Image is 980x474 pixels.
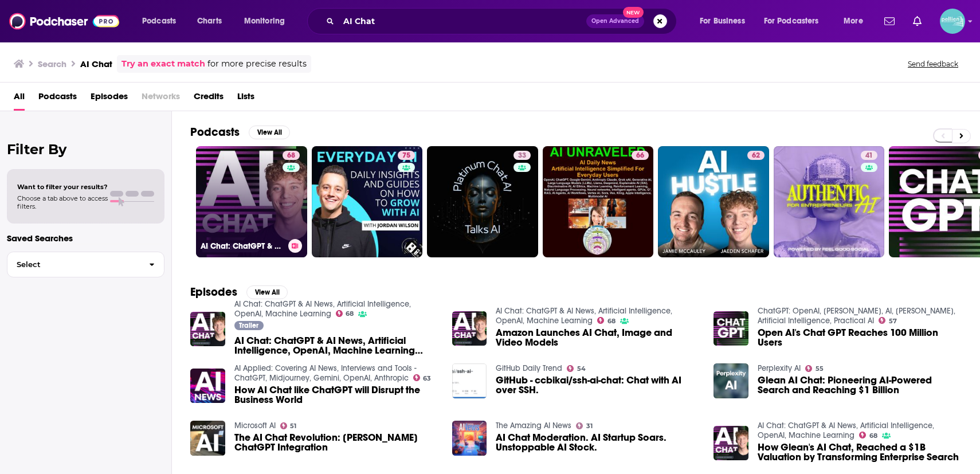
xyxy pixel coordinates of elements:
a: All [14,87,25,111]
span: 68 [346,311,354,316]
span: Monitoring [244,13,285,29]
a: Try an exact match [121,57,205,70]
a: How AI Chat like ChatGPT will Disrupt the Business World [190,369,225,404]
span: Choose a tab above to access filters. [17,194,108,210]
a: 66 [543,146,654,257]
span: The AI Chat Revolution: [PERSON_NAME] ChatGPT Integration [234,433,438,452]
img: Podchaser - Follow, Share and Rate Podcasts [9,10,119,32]
a: 57 [879,317,897,324]
span: Podcasts [142,13,176,29]
a: AI Chat: ChatGPT & AI News, Artificial Intelligence, OpenAI, Machine Learning (Trailer) [234,336,438,355]
button: open menu [836,12,877,30]
span: 57 [889,319,897,324]
a: 41 [774,146,885,257]
a: Perplexity AI [758,363,801,373]
span: Want to filter your results? [17,183,108,191]
span: Charts [197,13,222,29]
span: 41 [865,150,873,162]
span: 54 [577,366,586,371]
button: Send feedback [904,59,962,69]
a: Show notifications dropdown [880,11,899,31]
a: 68 [336,310,354,317]
a: GitHub - ccbikai/ssh-ai-chat: Chat with AI over SSH. [496,375,700,395]
span: Select [7,261,140,268]
span: 31 [586,424,593,429]
span: 68 [869,433,877,438]
a: 75 [398,151,415,160]
span: 55 [816,366,824,371]
a: 66 [632,151,649,160]
button: open menu [692,12,759,30]
a: The Amazing AI News [496,421,571,430]
h2: Podcasts [190,125,240,139]
button: Show profile menu [940,9,965,34]
a: GitHub Daily Trend [496,363,562,373]
span: For Podcasters [764,13,819,29]
a: AI Chat: ChatGPT & AI News, Artificial Intelligence, OpenAI, Machine Learning [758,421,934,440]
span: Amazon Launches AI Chat, Image and Video Models [496,328,700,347]
span: New [623,7,644,18]
button: open menu [756,12,836,30]
a: 55 [805,365,824,372]
a: 54 [567,365,586,372]
img: Glean AI Chat: Pioneering AI-Powered Search and Reaching $1 Billion [714,363,748,398]
img: How Glean's AI Chat, Reached a $1B Valuation by Transforming Enterprise Search [714,426,748,461]
a: Lists [237,87,254,111]
img: Open AI's Chat GPT Reaches 100 Million Users [714,311,748,346]
div: Search podcasts, credits, & more... [318,8,688,34]
a: AI Chat: ChatGPT & AI News, Artificial Intelligence, OpenAI, Machine Learning (Trailer) [190,312,225,347]
a: 75 [312,146,423,257]
span: 62 [752,150,760,162]
a: 31 [576,422,593,429]
span: Open Advanced [591,18,639,24]
a: AI Chat Moderation. AI Startup Soars. Unstoppable AI Stock. [496,433,700,452]
a: Show notifications dropdown [908,11,926,31]
a: Charts [190,12,229,30]
span: 66 [636,150,644,162]
a: 33 [427,146,538,257]
a: Podcasts [38,87,77,111]
button: open menu [134,12,191,30]
span: 51 [290,424,296,429]
span: For Business [700,13,745,29]
button: View All [246,285,288,299]
img: Amazon Launches AI Chat, Image and Video Models [452,311,487,346]
a: ChatGPT: OpenAI, Sam Altman, AI, Joe Rogan, Artificial Intelligence, Practical AI [758,306,955,326]
a: How AI Chat like ChatGPT will Disrupt the Business World [234,385,438,405]
a: Episodes [91,87,128,111]
span: 75 [402,150,410,162]
a: Credits [194,87,224,111]
button: Select [7,252,164,277]
a: 63 [413,374,432,381]
a: 62 [658,146,769,257]
h3: AI Chat: ChatGPT & AI News, Artificial Intelligence, OpenAI, Machine Learning [201,241,284,251]
a: AI Chat: ChatGPT & AI News, Artificial Intelligence, OpenAI, Machine Learning [496,306,672,326]
a: EpisodesView All [190,285,288,299]
span: 63 [423,376,431,381]
a: How Glean's AI Chat, Reached a $1B Valuation by Transforming Enterprise Search [758,442,962,462]
p: Saved Searches [7,233,164,244]
a: 68 [283,151,300,160]
a: AI Applied: Covering AI News, Interviews and Tools - ChatGPT, Midjourney, Gemini, OpenAI, Anthropic [234,363,417,383]
a: Microsoft AI [234,421,276,430]
img: The AI Chat Revolution: Slack's ChatGPT Integration [190,421,225,456]
a: 62 [747,151,765,160]
button: View All [249,126,290,139]
a: Open AI's Chat GPT Reaches 100 Million Users [758,328,962,347]
a: AI Chat Moderation. AI Startup Soars. Unstoppable AI Stock. [452,421,487,456]
span: 68 [287,150,295,162]
a: 68AI Chat: ChatGPT & AI News, Artificial Intelligence, OpenAI, Machine Learning [196,146,307,257]
a: 33 [513,151,531,160]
